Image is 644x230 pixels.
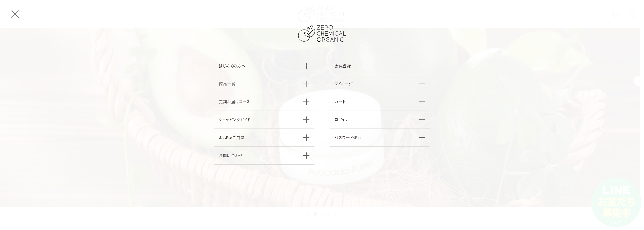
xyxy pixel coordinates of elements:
a: ログイン [330,111,430,129]
a: お問い合わせ [214,146,314,165]
a: マイページ [330,75,430,93]
img: ZERO CHEMICAL ORGANIC [298,25,346,42]
a: ショッピングガイド [214,111,314,129]
a: 商品一覧 [214,75,314,93]
a: よくあるご質問 [214,129,314,146]
a: 会員登録 [330,57,430,75]
a: カート [330,93,430,111]
a: 定期お届けコース [214,93,314,111]
a: はじめての方へ [214,57,314,75]
a: パスワード発行 [330,129,430,147]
